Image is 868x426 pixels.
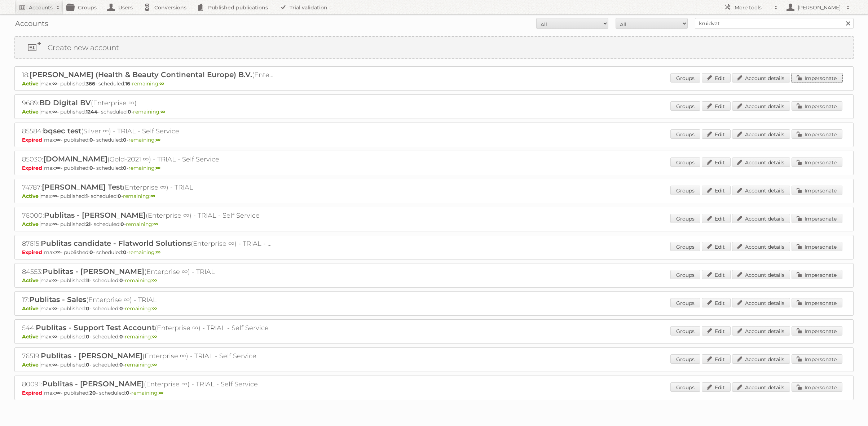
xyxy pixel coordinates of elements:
strong: ∞ [56,137,61,143]
a: Groups [670,242,700,251]
strong: ∞ [152,333,157,340]
strong: 0 [123,137,127,143]
a: Edit [702,354,731,364]
strong: ∞ [52,277,57,284]
a: Edit [702,298,731,307]
strong: 0 [86,305,89,312]
span: Publitas candidate - Flatworld Solutions [41,239,191,248]
span: remaining: [125,333,157,340]
a: Impersonate [792,270,842,279]
strong: 11 [86,277,89,284]
span: Expired [22,249,44,256]
p: max: - published: - scheduled: - [22,221,846,227]
a: Account details [732,101,790,111]
strong: 0 [89,249,93,256]
span: remaining: [128,165,160,171]
strong: 0 [119,305,123,312]
a: Groups [670,186,700,195]
span: remaining: [132,80,164,87]
a: Impersonate [792,298,842,307]
strong: 16 [125,80,130,87]
a: Edit [702,157,731,167]
p: max: - published: - scheduled: - [22,108,846,115]
h2: 18: (Enterprise ∞) [22,70,274,80]
strong: 0 [123,165,127,171]
p: max: - published: - scheduled: - [22,305,846,312]
a: Edit [702,73,731,83]
strong: 0 [126,390,129,396]
span: Active [22,277,40,284]
a: Account details [732,382,790,392]
a: Account details [732,354,790,364]
strong: 1244 [86,108,98,115]
span: Publitas - Sales [29,295,86,304]
a: Edit [702,270,731,279]
strong: ∞ [152,305,157,312]
a: Account details [732,298,790,307]
a: Groups [670,354,700,364]
p: max: - published: - scheduled: - [22,249,846,256]
strong: 0 [86,333,89,340]
a: Groups [670,101,700,111]
a: Impersonate [792,382,842,392]
span: Publitas - Support Test Account [36,323,155,332]
span: remaining: [131,390,163,396]
h2: More tools [735,4,771,11]
h2: 17: (Enterprise ∞) - TRIAL [22,295,274,305]
span: Active [22,193,40,199]
span: Publitas - [PERSON_NAME] [43,267,144,276]
p: max: - published: - scheduled: - [22,165,846,171]
a: Impersonate [792,157,842,167]
strong: ∞ [52,221,57,227]
strong: ∞ [152,361,157,368]
a: Edit [702,101,731,111]
span: remaining: [123,193,155,199]
strong: 366 [86,80,95,87]
span: [PERSON_NAME] (Health & Beauty Continental Europe) B.V. [30,70,252,79]
strong: 0 [89,137,93,143]
strong: ∞ [52,305,57,312]
strong: ∞ [152,277,157,284]
strong: ∞ [52,108,57,115]
strong: 0 [119,333,123,340]
strong: 0 [86,361,89,368]
span: remaining: [125,361,157,368]
span: Expired [22,165,44,171]
a: Impersonate [792,186,842,195]
p: max: - published: - scheduled: - [22,80,846,87]
span: BD Digital BV [39,98,91,107]
a: Edit [702,382,731,392]
strong: ∞ [52,80,57,87]
strong: ∞ [52,361,57,368]
a: Account details [732,129,790,139]
p: max: - published: - scheduled: - [22,277,846,284]
a: Edit [702,214,731,223]
span: bqsec test [43,127,81,135]
a: Groups [670,298,700,307]
strong: 20 [89,390,96,396]
strong: ∞ [56,249,61,256]
p: max: - published: - scheduled: - [22,193,846,199]
strong: ∞ [52,193,57,199]
h2: 76000: (Enterprise ∞) - TRIAL - Self Service [22,211,274,220]
a: Impersonate [792,73,842,83]
a: Edit [702,186,731,195]
p: max: - published: - scheduled: - [22,137,846,143]
strong: ∞ [52,333,57,340]
span: Active [22,80,40,87]
a: Account details [732,73,790,83]
a: Account details [732,186,790,195]
span: Active [22,221,40,227]
span: Expired [22,137,44,143]
h2: 9689: (Enterprise ∞) [22,98,274,108]
a: Account details [732,214,790,223]
strong: ∞ [150,193,155,199]
p: max: - published: - scheduled: - [22,390,846,396]
span: remaining: [133,108,165,115]
span: [DOMAIN_NAME] [43,155,107,163]
strong: ∞ [156,249,160,256]
a: Groups [670,382,700,392]
a: Impersonate [792,326,842,336]
a: Groups [670,326,700,336]
strong: ∞ [56,390,61,396]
